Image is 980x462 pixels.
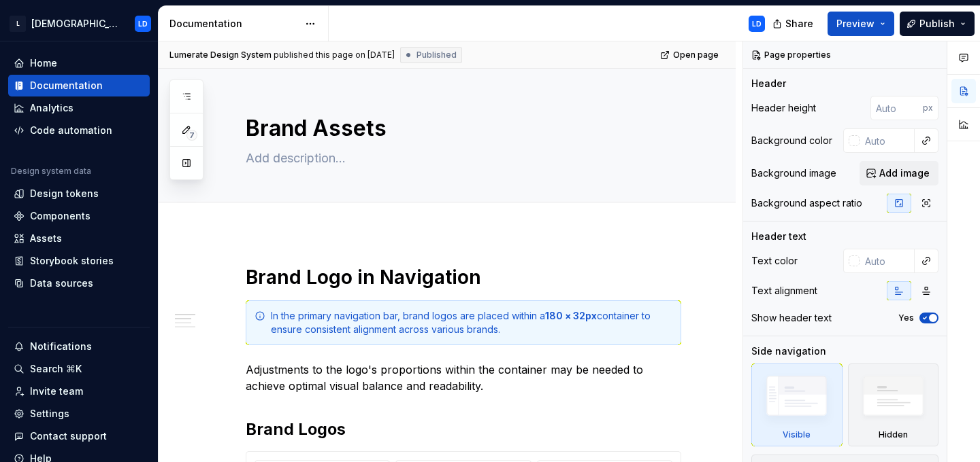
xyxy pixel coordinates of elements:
[860,128,915,153] input: Auto
[751,134,832,147] div: Background color
[8,183,150,205] a: Design tokens
[8,228,150,249] a: Assets
[751,101,816,115] div: Header height
[30,79,103,92] div: Documentation
[656,46,725,65] a: Open page
[8,75,150,96] a: Documentation
[752,18,762,29] div: LD
[919,17,955,31] span: Publish
[8,403,150,425] a: Settings
[673,50,719,60] span: Open page
[169,50,272,60] span: Lumerate Design System
[30,277,93,290] div: Data sources
[751,77,786,90] div: Header
[900,12,975,36] button: Publish
[836,17,875,31] span: Preview
[30,101,73,115] div: Analytics
[751,230,806,243] div: Header text
[8,380,150,402] a: Invite team
[271,309,672,336] div: In the primary navigation bar, brand logos are placed within a container to ensure consistent ali...
[8,250,150,272] a: Storybook stories
[751,284,817,298] div: Text alignment
[10,16,26,32] div: L
[751,254,798,268] div: Text color
[879,429,908,440] div: Hidden
[30,56,57,70] div: Home
[243,112,679,145] textarea: Brand Assets
[923,103,933,113] p: px
[8,120,150,141] a: Code automation
[246,265,681,289] h1: Brand Logo in Navigation
[766,12,822,36] button: Share
[30,340,92,353] div: Notifications
[8,425,150,447] button: Contact support
[30,209,91,223] div: Components
[751,363,843,446] div: Visible
[783,429,811,440] div: Visible
[246,419,681,440] h2: Brand Logos
[8,97,150,119] a: Analytics
[31,17,118,31] div: [DEMOGRAPHIC_DATA]
[30,385,83,398] div: Invite team
[785,17,813,31] span: Share
[30,254,114,268] div: Storybook stories
[860,249,915,273] input: Auto
[751,196,862,210] div: Background aspect ratio
[30,362,82,376] div: Search ⌘K
[860,161,938,185] button: Add image
[8,205,150,227] a: Components
[828,12,894,36] button: Preview
[8,336,150,357] button: Notifications
[3,9,155,38] button: L[DEMOGRAPHIC_DATA]LD
[30,232,62,245] div: Assets
[8,52,150,74] a: Home
[751,344,826,358] div: Side navigation
[879,166,930,180] span: Add image
[274,50,395,60] div: published this page on [DATE]
[848,363,939,446] div: Hidden
[545,310,597,321] strong: 180 × 32px
[30,124,112,137] div: Code automation
[898,313,914,323] label: Yes
[138,18,148,29] div: LD
[8,358,150,380] button: Search ⌘K
[751,166,836,180] div: Background image
[30,407,69,421] div: Settings
[30,187,99,200] div: Design tokens
[30,429,107,443] div: Contact support
[751,311,832,325] div: Show header text
[416,50,457,60] span: Published
[169,17,298,31] div: Documentation
[870,96,923,120] input: Auto
[11,166,91,177] div: Design system data
[186,130,197,141] span: 7
[8,272,150,294] a: Data sources
[246,361,681,394] p: Adjustments to the logo's proportions within the container may be needed to achieve optimal visua...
